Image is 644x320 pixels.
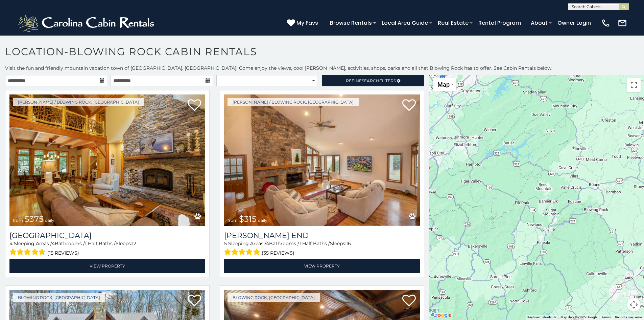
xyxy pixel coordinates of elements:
[224,94,420,226] img: Moss End
[627,298,641,312] button: Map camera controls
[433,78,456,91] button: Change map style
[224,231,420,240] h3: Moss End
[262,249,294,257] span: (35 reviews)
[224,231,420,240] a: [PERSON_NAME] End
[228,98,359,106] a: [PERSON_NAME] / Blowing Rock, [GEOGRAPHIC_DATA]
[475,17,524,29] a: Rental Program
[527,17,551,29] a: About
[188,99,201,113] a: Add to favorites
[228,293,320,302] a: Blowing Rock, [GEOGRAPHIC_DATA]
[24,214,44,224] span: $375
[431,311,453,320] a: Open this area in Google Maps (opens a new window)
[434,17,472,29] a: Real Estate
[239,214,257,224] span: $315
[9,94,205,226] a: Mountain Song Lodge from $375 daily
[346,78,396,83] span: Refine Filters
[287,19,320,27] a: My Favs
[17,13,157,33] img: White-1-2.png
[601,315,611,319] a: Terms
[527,315,556,320] button: Keyboard shortcuts
[378,17,431,29] a: Local Area Guide
[9,231,205,240] a: [GEOGRAPHIC_DATA]
[47,249,79,257] span: (15 reviews)
[224,259,420,273] a: View Property
[402,99,416,113] a: Add to favorites
[560,315,597,319] span: Map data ©2025 Google
[327,17,375,29] a: Browse Rentals
[615,315,642,319] a: Report a map error
[52,240,55,247] span: 4
[618,18,627,28] img: mail-regular-white.png
[554,17,594,29] a: Owner Login
[322,75,424,86] a: RefineSearchFilters
[601,18,611,28] img: phone-regular-white.png
[9,231,205,240] h3: Mountain Song Lodge
[431,311,453,320] img: Google
[258,218,267,223] span: daily
[13,218,23,223] span: from
[228,218,238,223] span: from
[9,240,13,247] span: 4
[9,240,205,257] div: Sleeping Areas / Bathrooms / Sleeps:
[224,94,420,226] a: Moss End from $315 daily
[437,81,450,88] span: Map
[13,98,144,106] a: [PERSON_NAME] / Blowing Rock, [GEOGRAPHIC_DATA]
[299,240,330,247] span: 1 Half Baths /
[346,240,351,247] span: 16
[224,240,420,257] div: Sleeping Areas / Bathrooms / Sleeps:
[362,78,379,83] span: Search
[402,294,416,308] a: Add to favorites
[13,293,105,302] a: Blowing Rock, [GEOGRAPHIC_DATA]
[188,294,201,308] a: Add to favorites
[296,19,318,27] span: My Favs
[627,78,641,92] button: Toggle fullscreen view
[9,94,205,226] img: Mountain Song Lodge
[266,240,269,247] span: 4
[224,240,227,247] span: 5
[45,218,54,223] span: daily
[85,240,116,247] span: 1 Half Baths /
[132,240,136,247] span: 12
[9,259,205,273] a: View Property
